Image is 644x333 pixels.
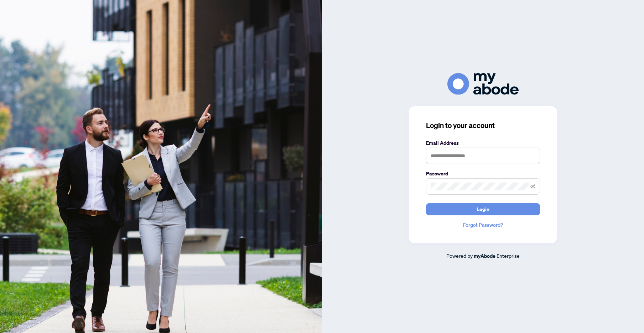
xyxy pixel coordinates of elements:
a: Forgot Password? [426,221,540,229]
span: Login [477,204,489,215]
a: myAbode [474,252,495,260]
button: Login [426,203,540,215]
span: Enterprise [497,252,520,259]
label: Email Address [426,139,540,147]
span: eye-invisible [530,184,535,189]
span: Powered by [446,252,473,259]
img: ma-logo [447,73,519,95]
label: Password [426,170,540,178]
h3: Login to your account [426,121,540,130]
